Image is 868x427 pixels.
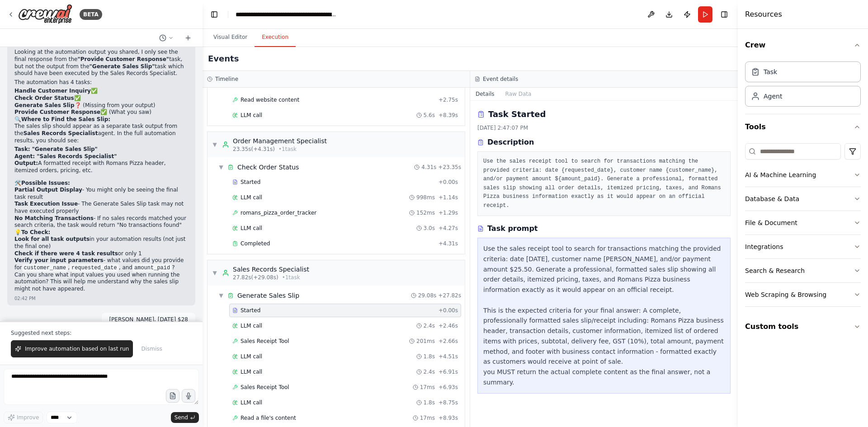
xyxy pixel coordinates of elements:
strong: Partial Output Display [14,187,82,193]
li: ❓ (Missing from your output) [14,102,188,109]
p: [PERSON_NAME], [DATE] $28 [109,316,188,324]
div: Search & Research [745,266,805,275]
span: Improve [17,414,39,421]
span: LLM call [241,194,262,201]
li: in your automation results (not just the final one) [14,236,188,250]
span: Send [175,414,188,421]
strong: "Provide Customer Response" [77,56,169,62]
div: Integrations [745,242,783,251]
button: File & Document [745,211,861,235]
span: + 2.46s [439,322,458,329]
span: ▼ [212,269,217,277]
strong: Where to Find the Sales Slip: [21,116,110,122]
span: + 0.00s [439,178,458,186]
button: Improve automation based on last run [11,340,133,357]
div: Order Management Specialist [233,136,327,145]
button: Database & Data [745,187,861,211]
span: romans_pizza_order_tracker [241,209,316,216]
button: Visual Editor [206,28,255,47]
pre: Use the sales receipt tool to search for transactions matching the provided criteria: date {reque... [483,157,725,210]
h3: Event details [483,75,518,83]
div: File & Document [745,218,797,227]
li: - You might only be seeing the final task result [14,187,188,201]
button: Crew [745,33,861,58]
div: AI & Machine Learning [745,170,816,179]
span: LLM call [241,225,262,232]
strong: "Generate Sales Slip" [90,63,155,70]
div: Agent [764,92,782,101]
button: Integrations [745,235,861,258]
span: 4.31s [421,164,436,171]
nav: breadcrumb [236,10,337,19]
h2: 🛠️ [14,180,188,187]
div: [DATE] 2:47:07 PM [477,124,731,131]
h2: 💡 [14,229,188,236]
p: The automation has 4 tasks: [14,79,188,86]
p: The sales slip should appear as a separate task output from the agent. In the full automation res... [14,123,188,144]
code: customer_name [22,264,68,272]
button: Tools [745,114,861,140]
li: - what values did you provide for , , and ? [14,257,188,272]
span: • 1 task [282,274,300,281]
div: BETA [80,9,102,20]
h2: Events [208,52,239,65]
span: ▼ [218,164,224,171]
span: + 8.75s [439,399,458,406]
button: Improve [4,412,43,423]
span: ▼ [218,292,224,299]
strong: Provide Customer Response [14,109,100,115]
span: Read website content [241,96,299,103]
li: or only 1 [14,250,188,258]
span: + 4.27s [439,225,458,232]
span: LLM call [241,368,262,375]
strong: Look for all task outputs [14,236,90,242]
strong: Handle Customer Inquiry [14,88,91,94]
button: Dismiss [137,340,166,357]
button: Raw Data [500,88,537,100]
span: 1.8s [424,399,435,406]
strong: Output: [14,160,38,166]
h2: Task Started [488,108,546,121]
span: Improve automation based on last run [25,345,129,352]
span: + 1.29s [439,209,458,216]
button: Execution [255,28,296,47]
span: 2.4s [424,368,435,375]
p: Suggested next steps: [11,329,192,337]
span: 2.4s [424,322,435,329]
span: • 1 task [278,145,297,153]
strong: Agent: "Sales Records Specialist" [14,153,117,160]
span: + 8.39s [439,112,458,119]
h3: Task prompt [487,223,538,234]
div: Check Order Status [237,163,299,172]
span: ▼ [212,141,217,148]
span: Read a file's content [241,414,296,422]
div: Generate Sales Slip [237,291,299,300]
span: Dismiss [141,345,162,352]
strong: Check Order Status [14,95,74,101]
span: + 2.75s [439,96,458,103]
span: + 4.31s [439,240,458,247]
span: + 1.14s [439,194,458,201]
span: + 6.91s [439,368,458,375]
p: Looking at the automation output you shared, I only see the final response from the task, but not... [14,49,188,77]
span: 998ms [416,194,435,201]
strong: Generate Sales Slip [14,102,75,108]
span: 29.08s [418,292,437,299]
span: + 4.51s [439,353,458,360]
code: requested_date [70,264,119,272]
h3: Description [487,137,534,148]
span: + 27.82s [438,292,461,299]
li: ✅ [14,95,188,102]
div: Tools [745,140,861,314]
span: LLM call [241,353,262,360]
span: + 6.93s [439,384,458,391]
span: 152ms [416,209,435,216]
strong: Task: "Generate Sales Slip" [14,146,98,152]
strong: Sales Records Specialist [24,130,98,136]
span: 17ms [420,414,435,422]
li: - If no sales records matched your search criteria, the task would return "No transactions found" [14,215,188,229]
span: 17ms [420,384,435,391]
span: 1.8s [424,353,435,360]
h3: Timeline [215,75,238,83]
li: ✅ [14,88,188,95]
